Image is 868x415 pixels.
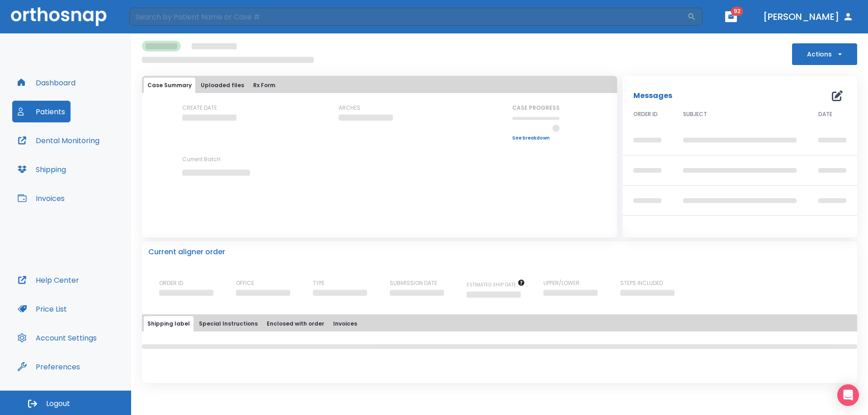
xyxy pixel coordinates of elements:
[339,104,360,112] p: ARCHES
[12,327,102,349] button: Account Settings
[250,78,279,93] button: Rx Form
[633,110,658,118] span: ORDER ID
[236,279,254,287] p: OFFICE
[837,384,859,406] div: Open Intercom Messenger
[620,279,663,287] p: STEPS INCLUDED
[144,316,193,331] button: Shipping label
[12,101,71,122] button: Patients
[182,104,217,112] p: CREATE DATE
[144,78,615,93] div: tabs
[46,399,70,409] span: Logout
[543,279,580,287] p: UPPER/LOWER
[12,72,81,93] button: Dashboard
[144,316,855,331] div: tabs
[78,363,86,371] div: Tooltip anchor
[792,43,857,65] button: Actions
[390,279,437,287] p: SUBMISSION DATE
[818,110,832,118] span: DATE
[144,78,195,93] button: Case Summary
[467,281,525,288] span: The date will be available after approving treatment plan
[12,130,105,151] button: Dental Monitoring
[330,316,361,331] button: Invoices
[731,7,743,16] span: 92
[197,78,248,93] button: Uploaded files
[148,247,225,257] p: Current aligner order
[12,356,85,378] button: Preferences
[512,135,560,141] a: See breakdown
[159,279,183,287] p: ORDER ID
[11,7,107,26] img: Orthosnap
[12,298,72,320] button: Price List
[12,269,85,291] button: Help Center
[313,279,325,287] p: TYPE
[263,316,328,331] button: Enclosed with order
[683,110,707,118] span: SUBJECT
[182,155,264,163] p: Current Batch
[12,159,71,180] button: Shipping
[129,8,687,26] input: Search by Patient Name or Case #
[759,9,857,25] button: [PERSON_NAME]
[12,187,70,209] button: Invoices
[633,90,672,101] p: Messages
[512,104,560,112] p: CASE PROGRESS
[195,316,261,331] button: Special Instructions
